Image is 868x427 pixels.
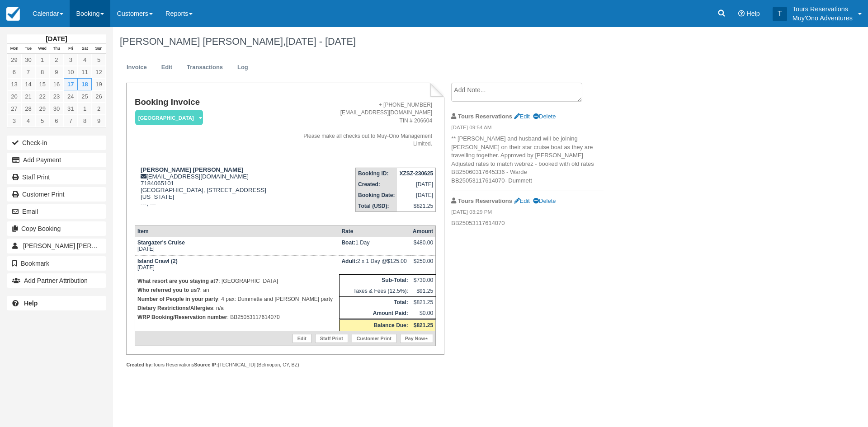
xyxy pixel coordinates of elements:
td: $91.25 [410,286,436,297]
strong: Tours Reservations [458,113,512,120]
a: Customer Print [352,334,396,343]
span: [PERSON_NAME] [PERSON_NAME] [23,242,129,249]
a: Pay Now [400,334,433,343]
a: Customer Print [7,187,106,202]
th: Total (USD): [356,201,397,212]
div: $480.00 [413,239,433,253]
button: Email [7,204,106,219]
a: 6 [7,66,21,78]
a: Transactions [180,59,230,76]
a: 4 [21,115,35,127]
a: 29 [7,54,21,66]
a: 21 [21,90,35,103]
a: 9 [49,66,63,78]
a: 9 [92,115,106,127]
a: 23 [49,90,63,103]
th: Sun [92,44,106,54]
th: Wed [35,44,49,54]
span: Help [746,10,760,17]
th: Sub-Total: [339,275,410,286]
a: 3 [7,115,21,127]
button: Add Partner Attribution [7,273,106,288]
th: Amount [410,226,436,237]
a: 11 [78,66,92,78]
div: Tours Reservations [TECHNICAL_ID] (Belmopan, CY, BZ) [126,361,444,368]
strong: Boat [341,239,355,246]
td: Taxes & Fees (12.5%): [339,286,410,297]
strong: Dietary Restrictions/Allergies [137,305,213,311]
a: [GEOGRAPHIC_DATA] [135,109,200,126]
a: 18 [78,78,92,90]
strong: [PERSON_NAME] [PERSON_NAME] [141,166,243,173]
a: [PERSON_NAME] [PERSON_NAME] [7,239,106,253]
td: $0.00 [410,308,436,319]
td: 1 Day [339,237,410,256]
img: checkfront-main-nav-mini-logo.png [6,7,20,21]
td: $821.25 [397,201,435,212]
td: $730.00 [410,275,436,286]
span: [DATE] - [DATE] [286,36,356,47]
a: 7 [64,115,78,127]
a: 26 [92,90,106,103]
strong: WRP Booking/Reservation number [137,314,227,320]
a: Edit [292,334,311,343]
strong: Stargazer's Cruise [137,239,185,246]
h1: [PERSON_NAME] [PERSON_NAME], [120,36,757,47]
a: 12 [92,66,106,78]
a: 2 [92,103,106,115]
strong: Created by: [126,362,153,367]
a: 17 [64,78,78,90]
a: 8 [35,66,49,78]
p: : BB25053117614070 [137,313,337,322]
button: Copy Booking [7,221,106,236]
div: $250.00 [413,258,433,272]
a: 13 [7,78,21,90]
p: : n/a [137,304,337,313]
p: ** [PERSON_NAME] and husband will be joining [PERSON_NAME] on their star cruise boat as they are ... [451,135,604,185]
a: 7 [21,66,35,78]
a: Delete [533,197,556,204]
th: Booking Date: [356,190,397,201]
em: [GEOGRAPHIC_DATA] [135,110,203,126]
p: Muy'Ono Adventures [793,14,853,23]
a: Edit [514,197,530,204]
strong: Source IP: [194,362,218,367]
th: Total: [339,297,410,308]
th: Balance Due: [339,319,410,331]
a: 6 [49,115,63,127]
p: Tours Reservations [793,5,853,14]
a: 27 [7,103,21,115]
td: [DATE] [397,190,435,201]
a: 28 [21,103,35,115]
a: 15 [35,78,49,90]
em: [DATE] 09:54 AM [451,124,604,134]
h1: Booking Invoice [135,98,289,107]
a: 20 [7,90,21,103]
address: + [PHONE_NUMBER] [EMAIL_ADDRESS][DOMAIN_NAME] TIN # 206604 Please make all checks out to Muy-Ono ... [293,101,432,148]
a: 14 [21,78,35,90]
a: 31 [64,103,78,115]
a: 1 [35,54,49,66]
a: Help [7,296,106,310]
p: : [GEOGRAPHIC_DATA] [137,277,337,286]
td: [DATE] [135,237,339,256]
td: $821.25 [410,297,436,308]
a: 8 [78,115,92,127]
i: Help [738,10,745,17]
th: Fri [64,44,78,54]
p: BB25053117614070 [451,219,604,228]
a: 24 [64,90,78,103]
div: T [773,7,787,21]
td: 2 x 1 Day @ [339,256,410,274]
a: Edit [155,59,179,76]
strong: Adult [341,258,357,264]
a: Delete [533,113,556,120]
th: Booking ID: [356,168,397,179]
a: 29 [35,103,49,115]
a: Edit [514,113,530,120]
p: : 4 pax: Dummette and [PERSON_NAME] party [137,295,337,304]
a: 30 [49,103,63,115]
button: Bookmark [7,256,106,271]
strong: [DATE] [46,35,67,42]
a: 2 [49,54,63,66]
